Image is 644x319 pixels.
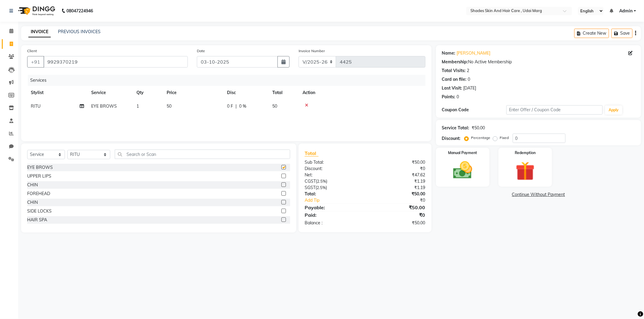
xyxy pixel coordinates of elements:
[442,68,466,74] div: Total Visits:
[442,135,461,142] div: Discount:
[500,135,509,141] label: Fixed
[317,179,326,184] span: 2.5%
[300,211,365,219] div: Paid:
[442,85,462,91] div: Last Visit:
[365,220,430,226] div: ₹50.00
[365,191,430,197] div: ₹50.00
[442,50,456,56] div: Name:
[515,150,536,156] label: Redemption
[442,94,456,100] div: Points:
[272,103,277,109] span: 50
[223,86,269,99] th: Disc
[28,27,51,37] a: INVOICE
[471,135,491,141] label: Percentage
[619,8,633,14] span: Admin
[15,2,57,19] img: logo
[27,182,38,188] div: CHIN
[317,185,326,190] span: 2.5%
[457,94,459,100] div: 0
[197,48,205,54] label: Date
[574,29,609,38] button: Create New
[27,48,37,54] label: Client
[442,76,467,83] div: Card on file:
[305,178,316,184] span: CGST
[136,103,139,109] span: 1
[299,86,425,99] th: Action
[28,75,430,86] div: Services
[27,217,47,223] div: HAIR SPA
[91,103,117,109] span: EYE BROWS
[510,159,541,183] img: _gift.svg
[300,220,365,226] div: Balance :
[269,86,299,99] th: Total
[300,172,365,178] div: Net:
[27,86,88,99] th: Stylist
[58,29,101,34] a: PREVIOUS INVOICES
[239,103,246,109] span: 0 %
[463,85,476,91] div: [DATE]
[365,185,430,191] div: ₹1.19
[365,204,430,211] div: ₹50.00
[300,178,365,185] div: ( )
[133,86,163,99] th: Qty
[442,59,635,65] div: No Active Membership
[457,50,491,56] a: [PERSON_NAME]
[43,56,188,68] input: Search by Name/Mobile/Email/Code
[27,173,51,179] div: UPPER LIPS
[437,191,640,198] a: Continue Without Payment
[468,76,470,83] div: 0
[27,56,44,68] button: +91
[300,204,365,211] div: Payable:
[88,86,133,99] th: Service
[299,48,325,54] label: Invoice Number
[300,159,365,166] div: Sub Total:
[605,106,622,115] button: Apply
[31,103,40,109] span: RITU
[365,211,430,219] div: ₹0
[305,185,316,190] span: SGST
[300,197,376,204] a: Add Tip
[467,68,469,74] div: 2
[167,103,171,109] span: 50
[27,199,38,206] div: CHIN
[472,125,485,131] div: ₹50.00
[163,86,223,99] th: Price
[66,2,93,19] b: 08047224946
[115,150,290,159] input: Search or Scan
[300,185,365,191] div: ( )
[300,191,365,197] div: Total:
[365,178,430,185] div: ₹1.19
[235,103,237,109] span: |
[442,107,506,113] div: Coupon Code
[442,125,469,131] div: Service Total:
[305,150,319,156] span: Total
[376,197,430,204] div: ₹0
[447,159,478,181] img: _cash.svg
[611,29,633,38] button: Save
[506,105,603,115] input: Enter Offer / Coupon Code
[27,191,50,197] div: FOREHEAD
[27,208,52,214] div: SIDE LOCKS
[27,164,53,171] div: EYE BROWS
[300,166,365,172] div: Discount:
[365,172,430,178] div: ₹47.62
[365,159,430,166] div: ₹50.00
[227,103,233,109] span: 0 F
[448,150,477,156] label: Manual Payment
[365,166,430,172] div: ₹0
[442,59,468,65] div: Membership:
